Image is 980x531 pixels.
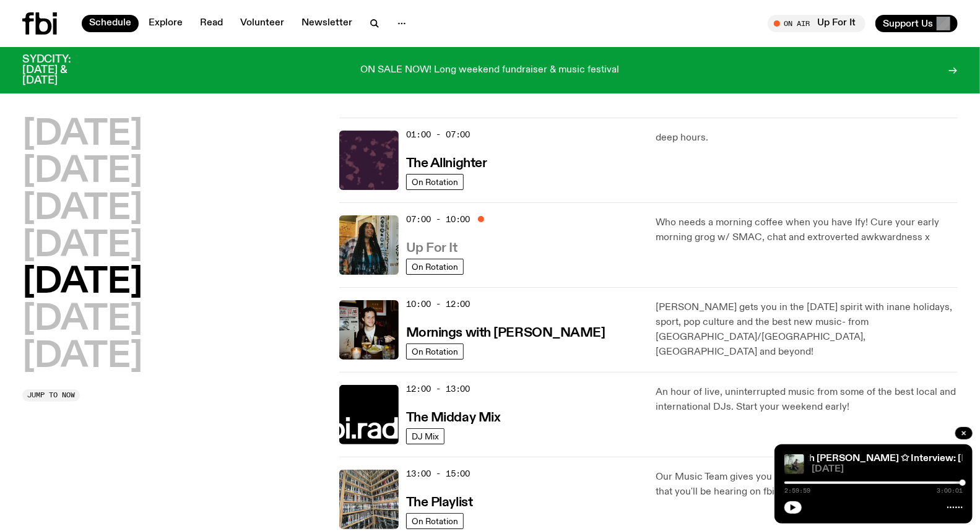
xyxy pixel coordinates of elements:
[339,470,399,529] img: A corner shot of the fbi music library
[339,300,399,360] img: Sam blankly stares at the camera, brightly lit by a camera flash wearing a hat collared shirt and...
[22,192,142,227] button: [DATE]
[22,303,142,337] button: [DATE]
[22,265,142,300] button: [DATE]
[412,347,458,356] span: On Rotation
[233,15,292,32] a: Volunteer
[406,129,470,140] span: 01:00 - 07:00
[22,54,102,86] h3: SYDCITY: [DATE] & [DATE]
[406,155,487,170] a: The Allnighter
[883,18,933,29] span: Support Us
[412,262,458,271] span: On Rotation
[937,488,963,494] span: 3:00:01
[656,385,958,415] p: An hour of live, uninterrupted music from some of the best local and international DJs. Start you...
[27,392,75,399] span: Jump to now
[193,15,230,32] a: Read
[294,15,360,32] a: Newsletter
[22,118,142,152] button: [DATE]
[406,383,470,395] span: 12:00 - 13:00
[768,15,865,32] button: On AirUp For It
[406,412,501,425] h3: The Midday Mix
[656,215,958,245] p: Who needs a morning coffee when you have Ify! Cure your early morning grog w/ SMAC, chat and extr...
[141,15,190,32] a: Explore
[784,488,810,494] span: 2:59:59
[406,259,464,275] a: On Rotation
[22,229,142,264] button: [DATE]
[406,513,464,529] a: On Rotation
[406,214,470,225] span: 07:00 - 10:00
[406,174,464,190] a: On Rotation
[406,468,470,480] span: 13:00 - 15:00
[406,324,605,340] a: Mornings with [PERSON_NAME]
[406,494,473,509] a: The Playlist
[656,300,958,360] p: [PERSON_NAME] gets you in the [DATE] spirit with inane holidays, sport, pop culture and the best ...
[406,157,487,170] h3: The Allnighter
[406,242,457,255] h3: Up For It
[412,431,439,441] span: DJ Mix
[412,177,458,186] span: On Rotation
[406,327,605,340] h3: Mornings with [PERSON_NAME]
[361,65,620,76] p: ON SALE NOW! Long weekend fundraiser & music festival
[656,470,958,499] p: Our Music Team gives you a first listen to all the best new releases that you'll be hearing on fb...
[22,155,142,189] button: [DATE]
[22,389,80,402] button: Jump to now
[406,298,470,310] span: 10:00 - 12:00
[784,454,804,474] img: Rich Brian sits on playground equipment pensively, feeling ethereal in a misty setting
[875,15,958,32] button: Support Us
[339,215,399,275] img: Ify - a Brown Skin girl with black braided twists, looking up to the side with her tongue stickin...
[406,496,473,509] h3: The Playlist
[406,409,501,425] a: The Midday Mix
[812,465,963,474] span: [DATE]
[22,340,142,374] button: [DATE]
[406,428,444,444] a: DJ Mix
[406,343,464,360] a: On Rotation
[656,131,958,145] p: deep hours.
[406,240,457,255] a: Up For It
[412,516,458,525] span: On Rotation
[82,15,139,32] a: Schedule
